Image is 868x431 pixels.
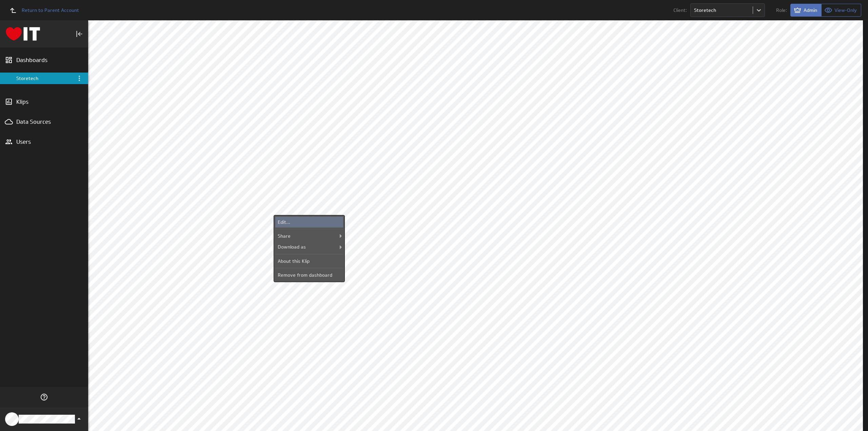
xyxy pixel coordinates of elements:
[275,241,343,252] div: Download as
[275,256,343,267] div: About this Klip
[16,118,72,125] div: Data Sources
[75,74,83,82] div: Menu
[5,3,79,18] a: Return to Parent Account
[16,75,73,81] div: Storetech
[22,8,79,13] span: Return to Parent Account
[804,7,817,13] span: Admin
[75,74,84,83] div: Menu
[822,4,861,17] button: View as View-Only
[16,56,72,64] div: Dashboards
[75,74,83,82] div: Dashboard menu
[275,270,343,280] div: Remove from dashboard
[673,8,687,13] span: Client:
[16,138,72,145] div: Users
[74,28,85,40] div: Collapse
[16,98,72,105] div: Klips
[275,217,343,228] div: Edit...
[38,391,50,403] div: Help
[834,7,857,13] span: View-Only
[6,27,40,41] div: Go to Dashboards
[790,4,822,17] button: View as Admin
[275,231,343,241] div: Share
[6,27,40,41] img: Klipfolio logo
[776,8,787,13] span: Role:
[694,8,716,13] div: Storetech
